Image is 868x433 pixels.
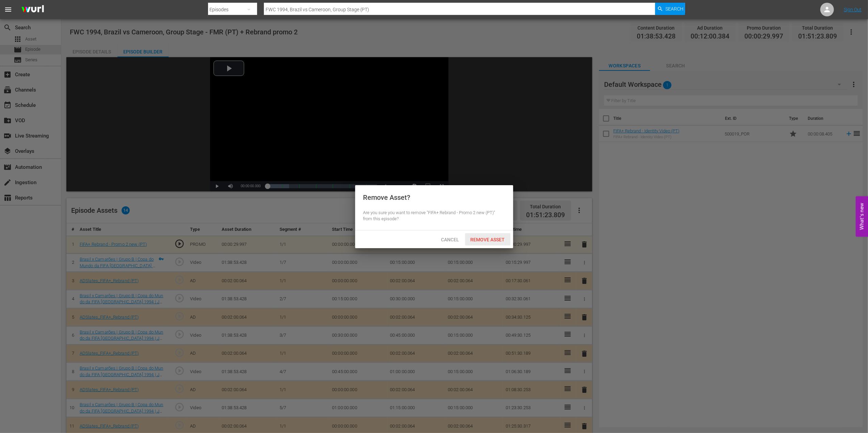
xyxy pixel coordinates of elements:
button: Cancel [435,233,465,245]
span: menu [4,5,12,14]
button: Open Feedback Widget [856,196,868,237]
span: Cancel [436,237,464,242]
button: Remove Asset [465,233,510,245]
a: Sign Out [844,7,862,12]
button: Search [655,3,685,15]
div: Remove Asset? [363,193,411,202]
img: ans4CAIJ8jUAAAAAAAAAAAAAAAAAAAAAAAAgQb4GAAAAAAAAAAAAAAAAAAAAAAAAJMjXAAAAAAAAAAAAAAAAAAAAAAAAgAT5G... [16,2,49,18]
div: Are you sure you want to remove "FIFA+ Rebrand - Promo 2 new (PT)" from this episode? [363,210,505,222]
span: Search [665,3,683,15]
span: Remove Asset [465,237,510,242]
